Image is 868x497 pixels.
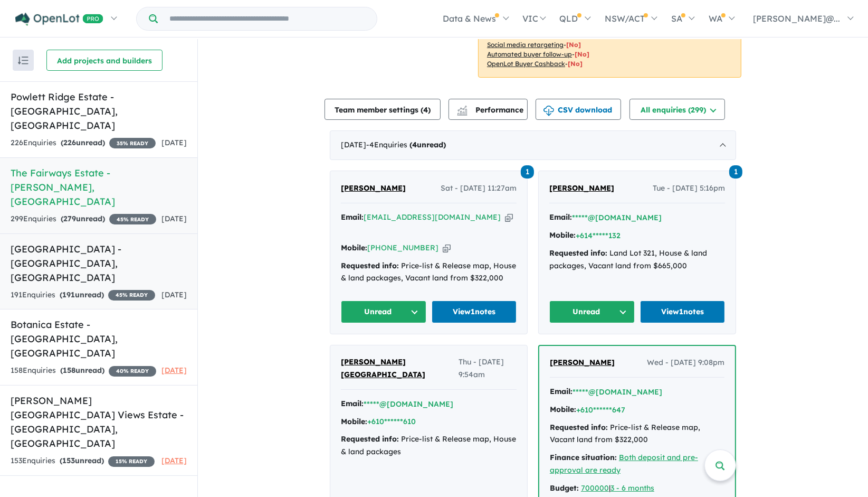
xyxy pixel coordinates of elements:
span: [No] [568,60,583,68]
button: Add projects and builders [46,50,163,71]
span: 45 % READY [109,214,156,224]
strong: ( unread) [60,290,104,299]
strong: Mobile: [341,417,367,426]
h5: [GEOGRAPHIC_DATA] - [GEOGRAPHIC_DATA] , [GEOGRAPHIC_DATA] [11,242,187,285]
button: All enquiries (299) [629,99,725,120]
strong: Email: [549,212,572,222]
a: 700000 [581,483,609,493]
div: 226 Enquir ies [11,137,156,149]
strong: ( unread) [61,214,105,223]
span: 279 [63,214,76,223]
span: [PERSON_NAME] [550,358,615,367]
div: Price-list & Release map, House & land packages [341,433,517,458]
span: 35 % READY [109,138,156,148]
a: [EMAIL_ADDRESS][DOMAIN_NAME] [364,212,501,222]
h5: [PERSON_NAME][GEOGRAPHIC_DATA] Views Estate - [GEOGRAPHIC_DATA] , [GEOGRAPHIC_DATA] [11,393,187,451]
strong: Email: [550,387,573,396]
strong: ( unread) [60,456,104,465]
a: 3 - 6 months [611,483,654,493]
input: Try estate name, suburb, builder or developer [160,7,375,30]
strong: Email: [341,212,364,222]
u: OpenLot Buyer Cashback [487,60,565,68]
a: [PERSON_NAME][GEOGRAPHIC_DATA] [341,356,459,381]
strong: Requested info: [549,248,607,258]
button: Copy [443,242,451,254]
a: 1 [729,164,742,179]
span: [PERSON_NAME] [341,183,406,193]
strong: Mobile: [549,230,576,240]
button: Unread [549,301,635,323]
span: Sat - [DATE] 11:27am [441,182,517,195]
strong: Budget: [550,483,579,493]
span: Thu - [DATE] 9:54am [459,356,517,381]
span: 40 % READY [109,366,156,377]
div: 153 Enquir ies [11,455,155,467]
img: line-chart.svg [457,106,467,111]
strong: ( unread) [60,365,104,375]
img: bar-chart.svg [457,109,468,116]
h5: The Fairways Estate - [PERSON_NAME] , [GEOGRAPHIC_DATA] [11,166,187,209]
span: 15 % READY [108,456,155,467]
u: Social media retargeting [487,41,564,49]
span: [DATE] [161,214,187,223]
span: 4 [423,105,428,115]
button: CSV download [536,99,621,120]
span: [PERSON_NAME][GEOGRAPHIC_DATA] [341,357,425,379]
span: - 4 Enquir ies [366,140,446,149]
span: 45 % READY [108,290,155,301]
a: [PHONE_NUMBER] [367,243,438,252]
span: [PERSON_NAME] [549,183,614,193]
span: 158 [63,365,75,375]
a: [PERSON_NAME] [341,182,406,195]
div: Price-list & Release map, House & land packages, Vacant land from $322,000 [341,260,517,285]
img: sort.svg [18,57,28,64]
span: 226 [63,138,76,147]
strong: Email: [341,399,364,408]
div: Price-list & Release map, Vacant land from $322,000 [550,421,724,447]
span: 1 [521,165,534,179]
span: [DATE] [161,456,187,465]
a: [PERSON_NAME] [549,182,614,195]
strong: Mobile: [550,405,576,414]
span: [No] [575,50,589,58]
span: 1 [729,165,742,179]
a: View1notes [640,301,726,323]
strong: Requested info: [341,261,399,270]
span: [DATE] [161,290,187,299]
span: [DATE] [161,138,187,147]
a: View1notes [432,301,517,323]
strong: Requested info: [341,434,399,444]
h5: Powlett Ridge Estate - [GEOGRAPHIC_DATA] , [GEOGRAPHIC_DATA] [11,90,187,133]
span: 191 [62,290,75,299]
button: Performance [449,99,528,120]
div: [DATE] [330,130,736,160]
h5: Botanica Estate - [GEOGRAPHIC_DATA] , [GEOGRAPHIC_DATA] [11,317,187,360]
span: Performance [459,105,523,115]
span: [PERSON_NAME]@... [753,13,840,24]
div: | [550,482,724,495]
span: [DATE] [161,365,187,375]
a: Both deposit and pre-approval are ready [550,453,698,475]
img: download icon [543,106,554,116]
span: Tue - [DATE] 5:16pm [653,182,725,195]
a: [PERSON_NAME] [550,357,615,369]
strong: Mobile: [341,243,367,252]
a: 1 [521,164,534,179]
span: [No] [566,41,581,49]
div: 299 Enquir ies [11,213,156,226]
u: Automated buyer follow-up [487,50,572,58]
div: Land Lot 321, House & land packages, Vacant land from $665,000 [549,247,725,273]
strong: ( unread) [409,140,446,149]
strong: ( unread) [61,138,105,147]
button: Unread [341,301,426,323]
strong: Requested info: [550,423,608,432]
img: Openlot PRO Logo White [15,13,103,26]
strong: Finance situation: [550,453,617,462]
span: 4 [412,140,417,149]
button: Copy [505,212,513,223]
div: 191 Enquir ies [11,289,155,302]
span: 153 [62,456,75,465]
